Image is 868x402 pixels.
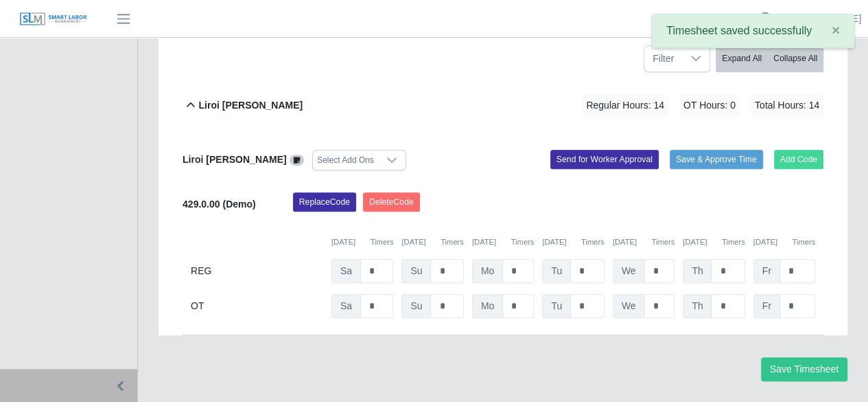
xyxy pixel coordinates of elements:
button: DeleteCode [363,192,420,212]
span: Mo [472,294,503,318]
span: Su [401,259,431,283]
div: Select Add Ons [313,150,378,170]
div: [DATE] [472,236,534,248]
button: Timers [581,236,605,248]
span: Filter [644,46,682,71]
div: OT [191,294,323,318]
span: We [613,294,645,318]
div: [DATE] [683,236,744,248]
div: REG [191,259,323,283]
div: [DATE] [331,236,393,248]
button: ReplaceCode [293,192,356,212]
button: Timers [792,236,815,248]
button: Add Code [774,150,824,169]
button: Timers [441,236,464,248]
b: Liroi [PERSON_NAME] [198,98,303,113]
img: SLM Logo [19,12,88,27]
span: Th [683,259,712,283]
b: 429.0.00 (Demo) [183,199,256,210]
span: We [613,259,645,283]
span: × [832,22,840,38]
span: Fr [753,259,780,283]
span: Fr [753,294,780,318]
span: Su [401,294,431,318]
div: [DATE] [753,236,815,248]
div: bulk actions [716,45,823,72]
div: Timesheet saved successfully [652,14,854,48]
span: Total Hours: 14 [751,94,823,117]
span: Mo [472,259,503,283]
span: Tu [542,259,571,283]
button: Liroi [PERSON_NAME] Regular Hours: 14 OT Hours: 0 Total Hours: 14 [183,78,823,133]
span: Th [683,294,712,318]
b: Liroi [PERSON_NAME] [183,154,287,165]
button: Send for Worker Approval [550,150,659,169]
div: [DATE] [542,236,604,248]
button: Save Timesheet [761,357,847,381]
a: [PERSON_NAME] [782,12,861,26]
button: Save & Approve Time [670,150,763,169]
button: Timers [511,236,534,248]
div: [DATE] [613,236,675,248]
span: Regular Hours: 14 [582,94,668,117]
span: OT Hours: 0 [679,94,740,117]
button: Expand All [716,45,768,72]
button: Collapse All [767,45,823,72]
button: Timers [371,236,394,248]
a: View/Edit Notes [290,154,305,165]
span: Sa [331,259,361,283]
div: [DATE] [401,236,463,248]
span: Tu [542,294,571,318]
span: Sa [331,294,361,318]
button: Timers [722,236,745,248]
button: Timers [651,236,675,248]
